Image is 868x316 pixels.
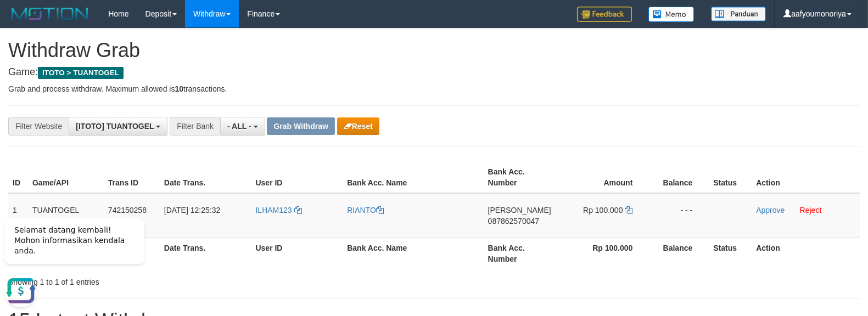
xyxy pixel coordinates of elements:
[104,162,160,193] th: Trans ID
[267,117,334,135] button: Grab Withdraw
[170,117,220,136] div: Filter Bank
[108,206,147,215] span: 742150258
[4,66,37,99] button: Open LiveChat chat widget
[160,162,251,193] th: Date Trans.
[649,238,709,269] th: Balance
[648,7,695,22] img: Button%20Memo.svg
[347,206,384,215] a: RIANTO
[484,162,559,193] th: Bank Acc. Number
[251,162,343,193] th: User ID
[28,193,104,238] td: TUANTOGEL
[649,162,709,193] th: Balance
[752,238,860,269] th: Action
[625,206,632,215] a: Copy 100000 to clipboard
[69,117,167,136] button: [ITOTO] TUANTOGEL
[8,272,354,287] div: Showing 1 to 1 of 1 entries
[175,84,183,93] strong: 10
[220,117,265,136] button: - ALL -
[38,67,124,79] span: ITOTO > TUANTOGEL
[160,238,251,269] th: Date Trans.
[8,5,92,22] img: MOTION_logo.png
[484,238,559,269] th: Bank Acc. Number
[28,162,104,193] th: Game/API
[8,117,69,136] div: Filter Website
[488,206,551,215] span: [PERSON_NAME]
[8,83,860,94] p: Grab and process withdraw. Maximum allowed is transactions.
[343,238,483,269] th: Bank Acc. Name
[164,206,220,215] span: [DATE] 12:25:32
[756,206,785,215] a: Approve
[8,162,28,193] th: ID
[256,206,302,215] a: ILHAM123
[583,206,623,215] span: Rp 100.000
[709,238,752,269] th: Status
[711,7,766,21] img: panduan.png
[577,7,632,22] img: Feedback.jpg
[14,17,125,47] span: Selamat datang kembali! Mohon informasikan kendala anda.
[8,67,860,78] h4: Game:
[800,206,822,215] a: Reject
[256,206,292,215] span: ILHAM123
[8,39,860,61] h1: Withdraw Grab
[8,193,28,238] td: 1
[488,217,539,225] span: Copy 087862570047 to clipboard
[752,162,860,193] th: Action
[337,117,379,135] button: Reset
[227,122,251,131] span: - ALL -
[76,122,154,131] span: [ITOTO] TUANTOGEL
[709,162,752,193] th: Status
[343,162,483,193] th: Bank Acc. Name
[649,193,709,238] td: - - -
[559,162,649,193] th: Amount
[251,238,343,269] th: User ID
[559,238,649,269] th: Rp 100.000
